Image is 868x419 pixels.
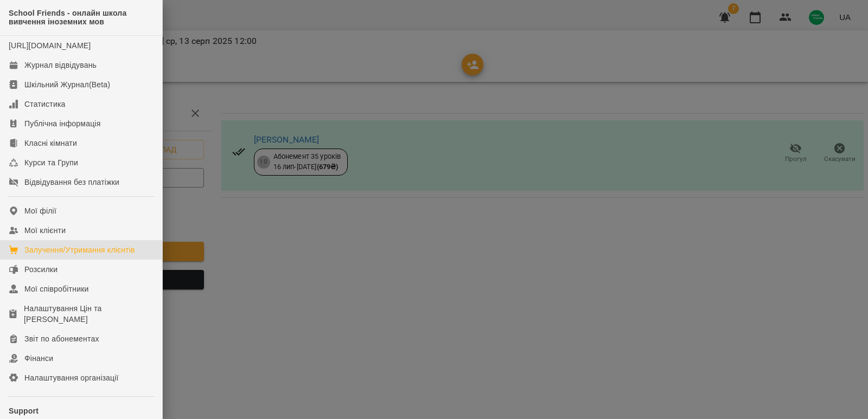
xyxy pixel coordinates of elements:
[24,157,78,168] div: Курси та Групи
[24,177,119,188] div: Відвідування без платіжки
[9,9,154,27] span: School Friends - онлайн школа вивчення іноземних мов
[9,405,154,416] p: Support
[24,205,56,216] div: Мої філії
[24,333,99,344] div: Звіт по абонементах
[24,283,89,294] div: Мої співробітники
[24,138,77,149] div: Класні кімнати
[24,244,135,255] div: Залучення/Утримання клієнтів
[24,118,100,129] div: Публічна інформація
[9,41,91,50] a: [URL][DOMAIN_NAME]
[24,303,154,325] div: Налаштування Цін та [PERSON_NAME]
[24,264,58,275] div: Розсилки
[24,353,53,364] div: Фінанси
[24,60,97,70] div: Журнал відвідувань
[24,99,66,109] div: Статистика
[24,372,119,383] div: Налаштування організації
[24,225,66,236] div: Мої клієнти
[24,79,110,90] div: Шкільний Журнал(Beta)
